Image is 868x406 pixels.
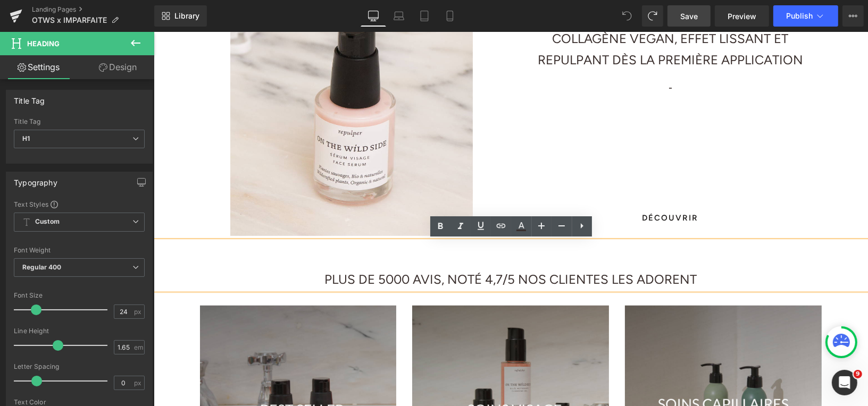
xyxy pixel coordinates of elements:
b: H1 [22,134,30,142]
span: px [134,379,143,386]
div: Letter Spacing [14,363,145,370]
a: Mobile [437,5,463,27]
button: More [842,5,864,27]
a: Tablet [412,5,437,27]
div: Title Tag [14,118,145,125]
div: Text Color [14,399,145,406]
iframe: Intercom live chat [832,370,857,395]
span: DÉCOUVRIR [489,172,545,200]
a: Landing Pages [32,5,154,14]
div: Font Weight [14,247,145,254]
span: OTWS x IMPARFAITE [32,16,107,24]
span: Publish [786,12,813,20]
strong: - [515,50,519,61]
button: Publish [773,5,838,27]
span: Library [174,11,199,21]
b: Custom [35,217,60,226]
a: Preview [715,5,769,27]
b: Regular 400 [22,263,62,271]
div: Typography [14,172,57,187]
a: New Library [154,5,207,27]
span: px [134,308,143,315]
span: Preview [728,11,756,22]
a: DÉCOUVRIR [470,172,564,200]
button: Redo [642,5,663,27]
a: Desktop [361,5,386,27]
span: em [134,344,143,351]
span: 9 [854,370,862,378]
div: Title Tag [14,90,45,105]
div: Line Height [14,327,145,335]
div: Font Size [14,292,145,299]
a: Laptop [386,5,412,27]
a: Design [79,55,156,79]
div: Text Styles [14,200,145,208]
span: Heading [27,39,60,48]
button: Undo [616,5,638,27]
span: Save [680,11,698,22]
